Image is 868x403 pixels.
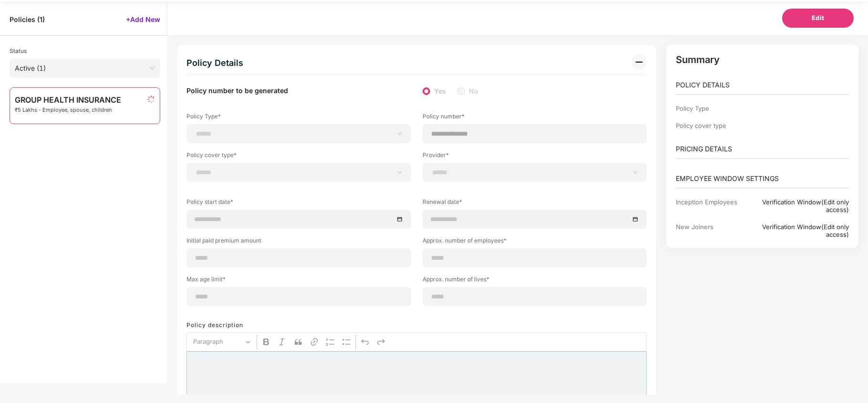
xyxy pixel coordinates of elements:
div: New Joiners [676,223,748,238]
label: Policy Type* [186,112,411,124]
label: Max age limit* [186,275,411,287]
p: PRICING DETAILS [676,144,849,154]
span: Edit [812,13,825,23]
div: Editor toolbar [186,332,647,351]
span: Yes [430,86,450,96]
label: Policy cover type* [186,151,411,163]
label: Approx. number of employees* [423,236,647,248]
span: ₹5 Lakhs - Employee, spouse, children [15,107,121,113]
img: svg+xml;base64,PHN2ZyB3aWR0aD0iMzIiIGhlaWdodD0iMzIiIHZpZXdCb3g9IjAgMCAzMiAzMiIgZmlsbD0ibm9uZSIgeG... [631,54,647,70]
div: Verification Window(Edit only access) [748,198,849,213]
div: Policy cover type [676,122,748,129]
div: Policy Details [186,54,243,72]
label: Policy start date* [186,198,411,210]
span: No [465,86,482,96]
span: Paragraph [193,336,243,348]
div: Policy Type [676,105,748,112]
p: POLICY DETAILS [676,80,849,90]
span: +Add New [126,15,160,24]
p: Summary [676,54,849,65]
span: GROUP HEALTH INSURANCE [15,95,121,104]
label: Approx. number of lives* [423,275,647,287]
button: Edit [782,9,854,28]
label: Policy number* [423,112,647,124]
p: EMPLOYEE WINDOW SETTINGS [676,173,849,184]
div: Verification Window(Edit only access) [748,223,849,238]
label: Policy description [186,321,243,329]
span: Policies ( 1 ) [10,15,45,24]
label: Provider* [423,151,647,163]
label: Initial paid premium amount [186,236,411,248]
button: Paragraph [189,335,255,350]
div: Inception Employees [676,198,748,213]
span: Active (1) [15,61,155,75]
span: Status [10,47,27,54]
label: Renewal date* [423,198,647,210]
label: Policy number to be generated [186,86,288,96]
